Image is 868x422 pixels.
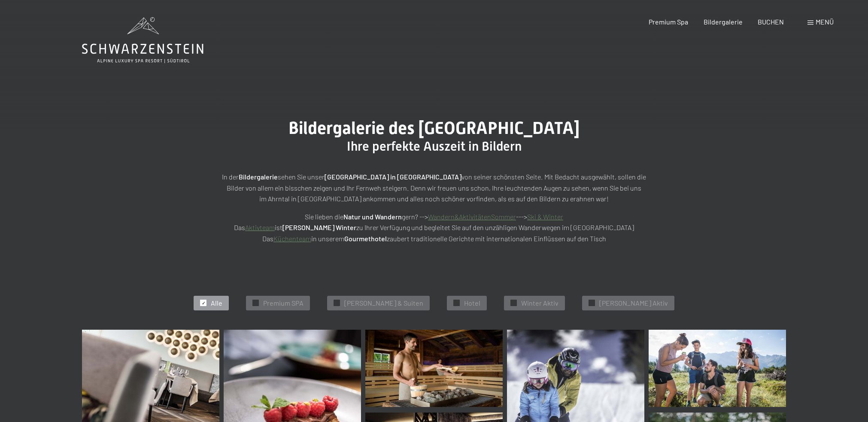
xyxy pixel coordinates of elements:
[455,300,458,306] span: ✓
[816,18,834,26] span: Menü
[239,173,278,181] strong: Bildergalerie
[325,173,461,181] strong: [GEOGRAPHIC_DATA] in [GEOGRAPHIC_DATA]
[202,300,205,306] span: ✓
[758,18,784,26] a: BUCHEN
[599,298,668,308] span: [PERSON_NAME] Aktiv
[288,118,580,138] span: Bildergalerie des [GEOGRAPHIC_DATA]
[347,139,522,154] span: Ihre perfekte Auszeit in Bildern
[245,223,275,231] a: Aktivteam
[649,330,786,407] img: Bildergalerie
[649,18,688,26] a: Premium Spa
[219,211,649,244] p: Sie lieben die gern? --> ---> Das ist zu Ihrer Verfügung und begleitet Sie auf den unzähligen Wan...
[527,213,563,221] a: Ski & Winter
[254,300,258,306] span: ✓
[273,234,311,243] a: Küchenteam
[263,298,303,308] span: Premium SPA
[344,298,423,308] span: [PERSON_NAME] & Suiten
[512,300,516,306] span: ✓
[282,223,356,231] strong: [PERSON_NAME] Winter
[219,171,649,204] p: In der sehen Sie unser von seiner schönsten Seite. Mit Bedacht ausgewählt, sollen die Bilder von ...
[211,298,222,308] span: Alle
[704,18,743,26] a: Bildergalerie
[335,300,339,306] span: ✓
[428,213,516,221] a: Wandern&AktivitätenSommer
[365,330,503,407] img: Bildergalerie
[464,298,480,308] span: Hotel
[590,300,594,306] span: ✓
[343,213,402,221] strong: Natur und Wandern
[344,234,387,243] strong: Gourmethotel
[521,298,558,308] span: Winter Aktiv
